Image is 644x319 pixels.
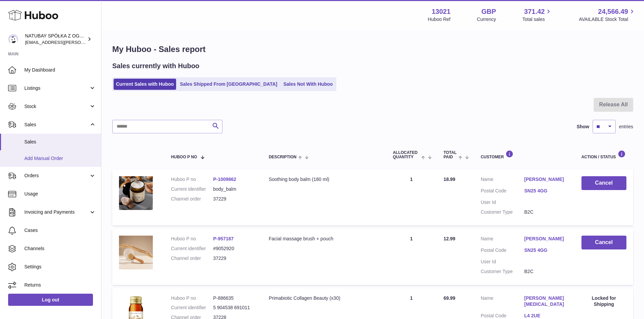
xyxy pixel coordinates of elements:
[24,139,96,145] span: Sales
[524,295,568,308] a: [PERSON_NAME][MEDICAL_DATA]
[24,227,96,234] span: Cases
[524,176,568,183] a: [PERSON_NAME]
[481,236,524,244] dt: Name
[8,294,93,306] a: Log out
[119,236,153,269] img: szczotka-do-twarzy-1-1.webp
[428,16,451,23] div: Huboo Ref
[579,16,636,23] span: AVAILABLE Stock Total
[524,313,568,319] a: L4 2UE
[481,247,524,255] dt: Postal Code
[114,79,176,90] a: Current Sales with Huboo
[171,245,213,252] dt: Current identifier
[444,295,455,301] span: 69.99
[598,7,628,16] span: 24,566.49
[269,155,296,159] span: Description
[481,295,524,310] dt: Name
[24,122,89,128] span: Sales
[386,229,437,285] td: 1
[24,155,96,162] span: Add Manual Order
[213,177,236,182] a: P-1009862
[171,295,213,301] dt: Huboo P no
[171,155,197,159] span: Huboo P no
[393,151,420,159] span: ALLOCATED Quantity
[171,236,213,242] dt: Huboo P no
[269,295,379,301] div: Primabiotic Collagen Beauty (x30)
[524,247,568,254] a: SN25 4GG
[386,169,437,225] td: 1
[171,186,213,192] dt: Current identifier
[524,268,568,275] dd: B2C
[171,176,213,183] dt: Huboo P no
[24,85,89,91] span: Listings
[444,177,455,182] span: 18.99
[524,209,568,215] dd: B2C
[213,196,255,202] dd: 37229
[444,151,457,159] span: Total paid
[581,236,626,249] button: Cancel
[8,34,18,44] img: kacper.antkowski@natubay.pl
[171,255,213,262] dt: Channel order
[522,7,552,23] a: 371.42 Total sales
[24,67,96,73] span: My Dashboard
[112,44,633,55] h1: My Huboo - Sales report
[481,150,568,159] div: Customer
[524,188,568,194] a: SN25 4GG
[24,209,89,215] span: Invoicing and Payments
[481,268,524,275] dt: Customer Type
[213,236,234,241] a: P-957187
[477,16,496,23] div: Currency
[522,16,552,23] span: Total sales
[444,236,455,241] span: 12.99
[579,7,636,23] a: 24,566.49 AVAILABLE Stock Total
[481,7,496,16] strong: GBP
[481,259,524,265] dt: User Id
[24,245,96,252] span: Channels
[177,79,280,90] a: Sales Shipped From [GEOGRAPHIC_DATA]
[481,176,524,184] dt: Name
[577,124,589,130] label: Show
[213,295,255,301] dd: P-886635
[24,103,89,110] span: Stock
[25,39,136,45] span: [EMAIL_ADDRESS][PERSON_NAME][DOMAIN_NAME]
[171,196,213,202] dt: Channel order
[281,79,335,90] a: Sales Not With Huboo
[25,33,86,46] div: NATUBAY SPÓŁKA Z OGRANICZONĄ ODPOWIEDZIALNOŚCIĄ
[524,236,568,242] a: [PERSON_NAME]
[119,176,153,210] img: soothing-balm.jpg
[619,124,633,130] span: entries
[112,61,199,71] h2: Sales currently with Huboo
[213,255,255,262] dd: 37229
[24,282,96,288] span: Returns
[213,304,255,311] dd: 5 904538 691011
[269,236,379,242] div: Facial massage brush + pouch
[24,191,96,197] span: Usage
[24,264,96,270] span: Settings
[581,295,626,308] div: Locked for Shipping
[171,304,213,311] dt: Current identifier
[432,7,451,16] strong: 13021
[524,7,545,16] span: 371.42
[24,172,89,179] span: Orders
[213,186,255,192] dd: body_balm
[481,199,524,206] dt: User Id
[269,176,379,183] div: Soothing body balm (180 ml)
[581,150,626,159] div: Action / Status
[213,245,255,252] dd: #9052920
[481,209,524,215] dt: Customer Type
[581,176,626,190] button: Cancel
[481,188,524,196] dt: Postal Code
